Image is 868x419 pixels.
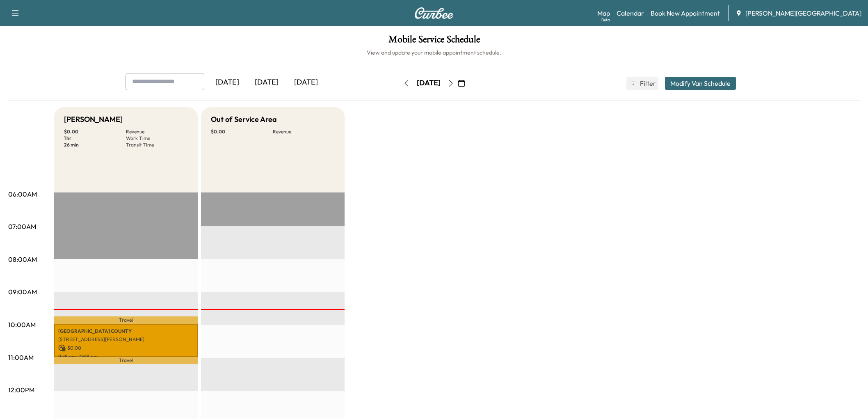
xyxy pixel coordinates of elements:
span: Filter [640,78,655,88]
p: $ 0.00 [211,128,273,135]
div: Beta [601,17,610,23]
p: 1 hr [64,135,126,142]
h6: View and update your mobile appointment schedule. [8,48,860,57]
p: 10:00AM [8,320,36,330]
div: [DATE] [417,78,441,88]
a: Book New Appointment [651,8,720,18]
p: 9:58 am - 10:58 am [58,353,194,360]
p: Travel [54,357,198,364]
p: $ 0.00 [58,344,194,352]
p: 12:00PM [8,385,34,395]
p: 11:00AM [8,353,34,362]
p: Revenue [273,128,335,135]
p: 09:00AM [8,287,37,297]
p: Work Time [126,135,188,142]
div: [DATE] [247,73,286,92]
p: [GEOGRAPHIC_DATA] COUNTY [58,328,194,334]
h5: Out of Service Area [211,114,277,125]
div: [DATE] [286,73,326,92]
div: [DATE] [208,73,247,92]
p: 06:00AM [8,189,37,199]
a: Calendar [617,8,644,18]
p: [STREET_ADDRESS][PERSON_NAME] [58,336,194,343]
h5: [PERSON_NAME] [64,114,123,125]
button: Filter [626,77,658,90]
p: $ 0.00 [64,128,126,135]
p: 08:00AM [8,254,37,264]
button: Modify Van Schedule [665,77,736,90]
p: 26 min [64,142,126,148]
img: Curbee Logo [414,7,454,19]
p: Travel [54,316,198,323]
h1: Mobile Service Schedule [8,34,860,48]
p: 07:00AM [8,222,36,231]
p: Transit Time [126,142,188,148]
span: [PERSON_NAME][GEOGRAPHIC_DATA] [745,8,861,18]
p: Revenue [126,128,188,135]
a: MapBeta [597,8,610,18]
